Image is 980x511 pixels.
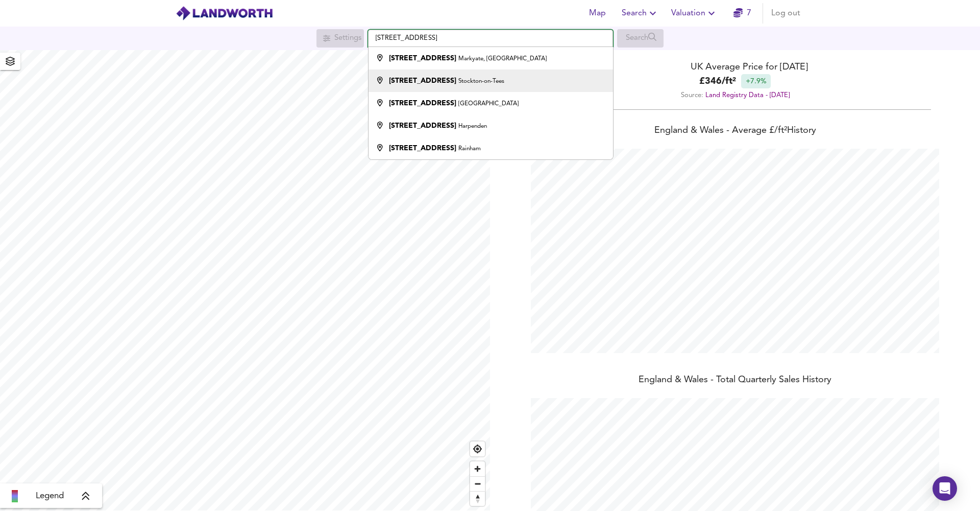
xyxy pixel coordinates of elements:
div: UK Average Price for [DATE] [490,60,980,74]
button: Valuation [667,3,722,24]
button: Search [618,3,663,24]
strong: [STREET_ADDRESS] [389,122,456,129]
button: Zoom out [470,476,485,491]
span: Map [585,6,609,20]
small: [GEOGRAPHIC_DATA] [458,101,519,107]
strong: [STREET_ADDRESS] [389,100,456,107]
strong: [STREET_ADDRESS] [389,77,456,84]
a: 7 [733,6,751,20]
a: Land Registry Data - [DATE] [705,92,790,99]
div: Search for a location first or explore the map [316,29,364,48]
button: Log out [767,3,804,24]
strong: [STREET_ADDRESS] [389,145,456,152]
button: 7 [726,3,758,24]
b: £ 346 / ft² [699,75,736,88]
span: Reset bearing to north [470,492,485,506]
div: England & Wales - Total Quarterly Sales History [490,374,980,388]
span: Search [622,6,659,20]
input: Enter a location... [368,30,613,47]
span: Valuation [671,6,718,20]
div: Search for a location first or explore the map [617,29,664,48]
small: Rainham [458,146,481,152]
span: Log out [771,6,800,20]
img: logo [176,6,273,21]
button: Map [581,3,614,24]
div: +7.9% [741,74,771,88]
button: Reset bearing to north [470,491,485,506]
small: Stockton-on-Tees [458,78,504,84]
div: Source: [490,88,980,102]
small: Harpenden [458,123,487,129]
strong: [STREET_ADDRESS] [389,55,456,62]
button: Find my location [470,442,485,456]
div: Open Intercom Messenger [933,476,957,501]
span: Legend [36,490,64,502]
button: Zoom in [470,461,485,476]
small: Markyate, [GEOGRAPHIC_DATA] [458,56,547,62]
div: England & Wales - Average £/ ft² History [490,124,980,138]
